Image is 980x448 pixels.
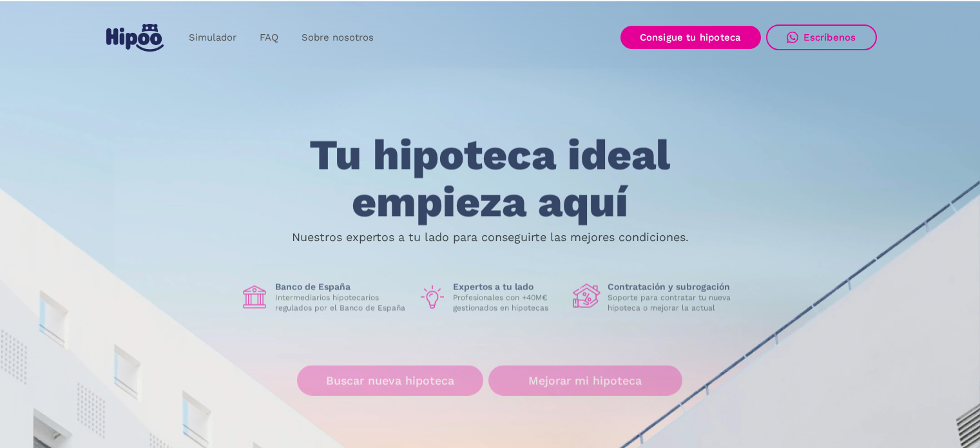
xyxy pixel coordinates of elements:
a: FAQ [248,25,290,50]
a: Consigue tu hipoteca [620,26,761,49]
h1: Banco de España [275,281,408,293]
h1: Tu hipoteca ideal empieza aquí [245,132,734,226]
a: Sobre nosotros [290,25,385,50]
p: Intermediarios hipotecarios regulados por el Banco de España [275,293,408,313]
p: Soporte para contratar tu nueva hipoteca o mejorar la actual [608,293,740,313]
p: Profesionales con +40M€ gestionados en hipotecas [453,293,562,313]
a: Mejorar mi hipoteca [488,365,682,396]
a: Buscar nueva hipoteca [297,365,483,396]
a: Escríbenos [766,24,877,50]
h1: Contratación y subrogación [608,281,740,293]
div: Escríbenos [803,32,856,43]
h1: Expertos a tu lado [453,281,562,293]
a: home [104,19,167,57]
p: Nuestros expertos a tu lado para conseguirte las mejores condiciones. [292,232,689,242]
a: Simulador [177,25,248,50]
